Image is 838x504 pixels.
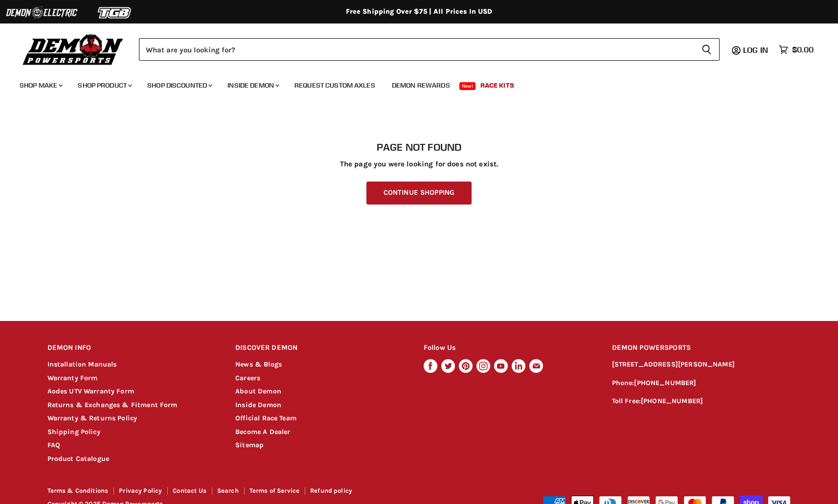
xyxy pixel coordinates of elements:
a: FAQ [47,441,60,449]
a: Official Race Team [235,414,296,422]
a: Aodes UTV Warranty Form [47,387,134,395]
img: Demon Powersports [20,32,127,67]
h1: Page not found [47,141,791,153]
a: Become A Dealer [235,428,290,436]
a: [PHONE_NUMBER] [634,379,696,387]
img: Demon Electric Logo 2 [5,3,78,22]
span: $0.00 [792,45,814,54]
a: Request Custom Axles [287,75,383,95]
a: Inside Demon [220,75,285,95]
a: News & Blogs [235,360,282,368]
div: Free Shipping Over $75 | All Prices In USD [28,7,811,16]
a: Shop Product [70,75,138,95]
a: Terms & Conditions [47,487,109,494]
a: Inside Demon [235,401,281,409]
a: Product Catalogue [47,455,110,463]
a: Shop Discounted [140,75,218,95]
span: Log in [743,45,768,55]
a: Installation Manuals [47,360,117,368]
nav: Footer [47,487,420,498]
a: Race Kits [473,75,521,95]
h2: DEMON INFO [47,337,217,360]
a: Warranty & Returns Policy [47,414,137,422]
h2: Follow Us [424,337,593,360]
a: Contact Us [173,487,206,494]
a: $0.00 [774,43,818,57]
a: Terms of Service [249,487,299,494]
p: [STREET_ADDRESS][PERSON_NAME] [612,359,791,370]
p: Phone: [612,378,791,389]
p: The page you were looking for does not exist. [47,160,791,168]
a: Continue Shopping [366,182,472,205]
a: Sitemap [235,441,264,449]
a: About Demon [235,387,281,395]
button: Search [694,38,720,61]
h2: DEMON POWERSPORTS [612,337,791,360]
a: Returns & Exchanges & Fitment Form [47,401,178,409]
a: Shop Make [12,75,68,95]
a: Careers [235,374,260,382]
ul: Main menu [12,71,811,95]
span: New! [459,82,476,90]
a: Shipping Policy [47,428,100,436]
a: Search [217,487,239,494]
a: Demon Rewards [385,75,457,95]
a: [PHONE_NUMBER] [641,397,703,405]
input: Search [139,38,694,61]
p: Toll Free: [612,396,791,407]
a: Warranty Form [47,374,98,382]
a: Refund policy [310,487,352,494]
h2: DISCOVER DEMON [235,337,405,360]
a: Log in [739,46,774,54]
img: TGB Logo 2 [78,3,152,22]
a: Privacy Policy [119,487,162,494]
form: Product [139,38,720,61]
